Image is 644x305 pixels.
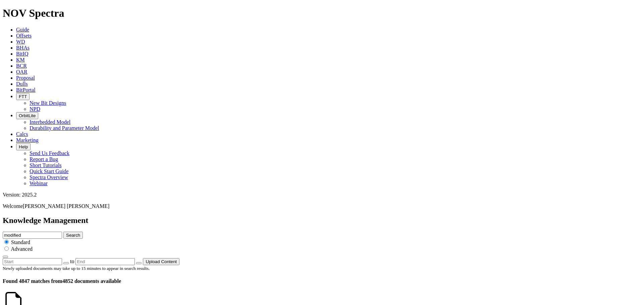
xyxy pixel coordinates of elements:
button: Search [63,232,83,239]
span: [PERSON_NAME] [PERSON_NAME] [23,203,109,209]
button: Upload Content [143,258,179,265]
div: Version: 2025.2 [3,192,641,198]
h4: 4852 documents available [3,278,641,284]
a: Spectra Overview [30,174,68,180]
input: Start [3,258,62,265]
span: FTT [19,94,27,99]
a: WD [16,39,25,45]
button: OrbitLite [16,112,38,119]
small: Newly uploaded documents may take up to 15 minutes to appear in search results. [3,266,150,271]
a: OAR [16,69,28,75]
span: to [70,258,74,264]
a: Offsets [16,33,32,39]
a: KM [16,57,25,63]
a: Webinar [30,180,48,186]
input: End [75,258,135,265]
a: BitIQ [16,51,28,57]
a: Marketing [16,137,39,143]
a: Quick Start Guide [30,168,68,174]
h2: Knowledge Management [3,216,641,225]
button: FTT [16,93,30,100]
a: Dulls [16,81,28,87]
a: New Bit Designs [30,100,66,106]
a: Send Us Feedback [30,150,69,156]
span: Advanced [11,246,33,252]
h1: NOV Spectra [3,7,641,19]
a: Short Tutorials [30,162,62,168]
p: Welcome [3,203,641,209]
span: OrbitLite [19,113,36,118]
a: BitPortal [16,87,36,93]
span: Help [19,144,28,149]
a: Report a Bug [30,156,58,162]
a: Proposal [16,75,35,81]
span: Found 4847 matches from [3,278,62,284]
a: Durability and Parameter Model [30,125,99,131]
a: Calcs [16,131,28,137]
a: Interbedded Model [30,119,70,125]
button: Help [16,143,31,150]
a: NPD [30,106,40,112]
a: BCR [16,63,27,69]
a: BHAs [16,45,30,51]
input: e.g. Smoothsteer Record [3,232,62,239]
a: Guide [16,27,29,32]
span: Standard [11,239,30,245]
